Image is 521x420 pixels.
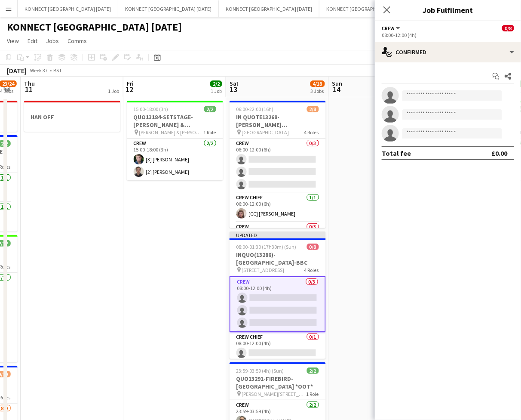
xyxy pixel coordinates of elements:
[127,101,223,180] app-job-card: 15:00-18:00 (3h)2/2QUO13184-SETSTAGE-[PERSON_NAME] & [PERSON_NAME] [PERSON_NAME] & [PERSON_NAME],...
[118,0,219,17] button: KONNECT [GEOGRAPHIC_DATA] [DATE]
[7,66,27,75] div: [DATE]
[230,193,326,222] app-card-role: Crew Chief1/106:00-12:00 (6h)[CC] [PERSON_NAME]
[64,35,90,46] a: Comms
[7,37,19,45] span: View
[24,80,35,87] span: Thu
[236,244,297,250] span: 08:00-01:30 (17h30m) (Sun)
[304,267,319,273] span: 4 Roles
[319,0,420,17] button: KONNECT [GEOGRAPHIC_DATA] [DATE]
[307,367,319,374] span: 2/2
[310,80,325,87] span: 4/18
[242,129,289,136] span: [GEOGRAPHIC_DATA]
[230,276,326,332] app-card-role: Crew0/308:00-12:00 (4h)
[126,84,134,94] span: 12
[230,222,326,276] app-card-role: Crew0/3
[375,4,521,15] h3: Job Fulfilment
[127,113,223,129] h3: QUO13184-SETSTAGE-[PERSON_NAME] & [PERSON_NAME]
[210,80,222,87] span: 2/2
[230,375,326,390] h3: QUO13291-FIREBIRD-[GEOGRAPHIC_DATA] *OOT*
[204,106,216,112] span: 2/2
[108,88,119,94] div: 1 Job
[228,84,239,94] span: 13
[307,244,319,250] span: 0/8
[242,391,306,397] span: [PERSON_NAME][STREET_ADDRESS]-
[7,21,182,34] h1: KONNECT [GEOGRAPHIC_DATA] [DATE]
[230,232,326,238] div: Updated
[306,391,319,397] span: 1 Role
[134,106,169,112] span: 15:00-18:00 (3h)
[18,0,118,17] button: KONNECT [GEOGRAPHIC_DATA] [DATE]
[24,35,41,46] a: Edit
[28,37,37,45] span: Edit
[230,332,326,361] app-card-role: Crew Chief0/108:00-12:00 (4h)
[311,88,325,94] div: 3 Jobs
[382,32,514,38] div: 08:00-12:00 (4h)
[375,42,521,62] div: Confirmed
[236,367,284,374] span: 23:59-03:59 (4h) (Sun)
[382,25,395,31] span: Crew
[304,129,319,136] span: 4 Roles
[28,67,50,74] span: Week 37
[331,84,343,94] span: 14
[382,25,401,31] button: Crew
[204,129,216,136] span: 1 Role
[139,129,204,136] span: [PERSON_NAME] & [PERSON_NAME], [STREET_ADDRESS][DATE]
[332,80,343,87] span: Sun
[307,106,319,112] span: 2/8
[24,113,120,121] h3: HAN OFF
[382,149,411,157] div: Total fee
[242,267,285,273] span: [STREET_ADDRESS]
[236,106,274,112] span: 06:00-22:00 (16h)
[43,35,62,46] a: Jobs
[502,25,514,31] span: 0/8
[127,80,134,87] span: Fri
[230,80,239,87] span: Sat
[24,101,120,132] app-job-card: HAN OFF
[491,149,507,157] div: £0.00
[230,232,326,359] app-job-card: Updated08:00-01:30 (17h30m) (Sun)0/8INQUO(13286)-[GEOGRAPHIC_DATA]-BBC [STREET_ADDRESS]4 RolesCre...
[211,88,222,94] div: 1 Job
[67,37,87,45] span: Comms
[3,35,22,46] a: View
[46,37,59,45] span: Jobs
[230,251,326,266] h3: INQUO(13286)-[GEOGRAPHIC_DATA]-BBC
[219,0,319,17] button: KONNECT [GEOGRAPHIC_DATA] [DATE]
[230,139,326,193] app-card-role: Crew0/306:00-12:00 (6h)
[23,84,35,94] span: 11
[230,113,326,129] h3: IN QUOTE13268-[PERSON_NAME][GEOGRAPHIC_DATA]
[230,101,326,228] app-job-card: 06:00-22:00 (16h)2/8IN QUOTE13268-[PERSON_NAME][GEOGRAPHIC_DATA] [GEOGRAPHIC_DATA]4 RolesCrew0/30...
[53,67,62,74] div: BST
[127,139,223,180] app-card-role: Crew2/215:00-18:00 (3h)[3] [PERSON_NAME][2] [PERSON_NAME]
